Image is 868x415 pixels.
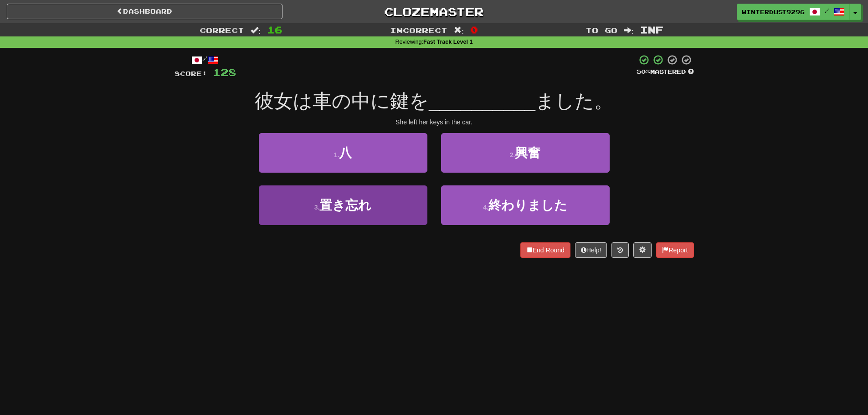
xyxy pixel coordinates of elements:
[259,185,427,225] button: 3.置き忘れ
[441,185,610,225] button: 4.終わりました
[488,198,567,212] span: 終わりました
[737,4,850,20] a: WinterDust9296 /
[624,26,634,34] span: :
[611,242,629,258] button: Round history (alt+y)
[175,118,694,127] div: She left her keys in the car.
[825,7,829,14] span: /
[535,90,613,112] span: ました。
[586,26,617,35] span: To go
[314,204,320,211] small: 3 .
[454,26,464,34] span: :
[483,204,488,211] small: 4 .
[640,24,663,35] span: Inf
[390,26,447,35] span: Incorrect
[7,4,282,19] a: Dashboard
[255,90,429,112] span: 彼女は車の中に鍵を
[334,151,339,159] small: 1 .
[319,198,371,212] span: 置き忘れ
[423,39,473,45] strong: Fast Track Level 1
[259,133,427,173] button: 1.八
[575,242,607,258] button: Help!
[656,242,693,258] button: Report
[510,151,515,159] small: 2 .
[251,26,261,34] span: :
[339,146,352,160] span: 八
[742,8,805,16] span: WinterDust9296
[200,26,244,35] span: Correct
[470,24,478,35] span: 0
[213,67,236,78] span: 128
[441,133,610,173] button: 2.興奮
[429,90,535,112] span: __________
[175,54,236,66] div: /
[637,68,650,75] span: 50 %
[520,242,570,258] button: End Round
[637,68,694,76] div: Mastered
[175,70,207,77] span: Score:
[267,24,282,35] span: 16
[515,146,540,160] span: 興奮
[296,4,572,20] a: Clozemaster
